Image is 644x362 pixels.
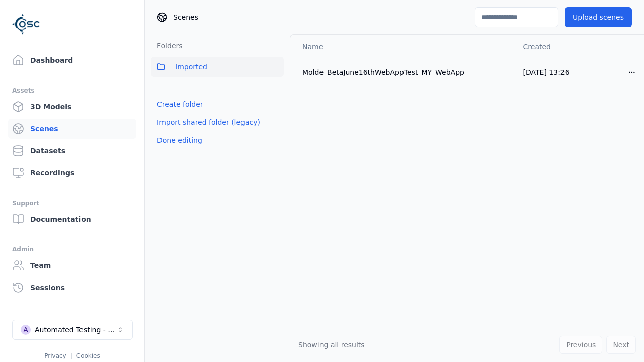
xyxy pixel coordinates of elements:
button: Imported [151,57,284,77]
button: Upload scenes [565,7,632,27]
span: Scenes [173,12,198,22]
div: Automated Testing - Playwright [35,325,116,335]
a: Dashboard [8,50,136,70]
span: Imported [175,61,207,73]
a: Create folder [157,99,203,109]
span: Showing all results [298,341,365,349]
div: Support [12,197,132,209]
div: A [21,325,31,335]
a: Recordings [8,163,136,183]
div: Molde_BetaJune16thWebAppTest_MY_WebApp [302,67,507,77]
a: 3D Models [8,97,136,117]
th: Created [515,35,620,59]
h3: Folders [151,41,183,51]
a: Scenes [8,119,136,139]
button: Create folder [151,95,209,113]
button: Done editing [151,131,208,149]
th: Name [290,35,515,59]
a: Sessions [8,278,136,298]
button: Select a workspace [12,320,133,340]
a: Documentation [8,209,136,229]
a: Team [8,255,136,276]
a: Cookies [76,352,100,359]
div: Admin [12,243,132,255]
img: Logo [12,10,40,38]
button: Import shared folder (legacy) [151,113,266,131]
span: [DATE] 13:26 [523,68,570,76]
span: | [70,352,72,359]
a: Datasets [8,141,136,161]
div: Assets [12,84,132,97]
a: Import shared folder (legacy) [157,117,260,127]
a: Privacy [44,352,66,359]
